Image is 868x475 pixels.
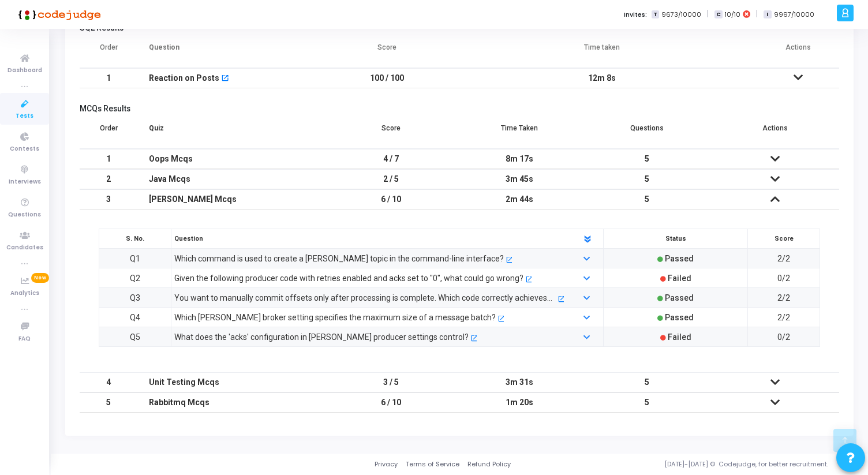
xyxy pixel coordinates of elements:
th: Status [604,229,748,249]
mat-icon: open_in_new [506,257,512,263]
span: Analytics [10,289,39,298]
th: Question [137,36,327,68]
td: Q3 [99,288,171,308]
span: Failed [668,274,691,283]
img: logo [14,3,101,26]
span: Dashboard [8,66,42,76]
div: 2m 44s [467,190,572,209]
td: 5 [583,169,712,189]
td: 4 [80,372,137,392]
span: New [31,273,49,283]
div: Unit Testing Mcqs [149,373,316,392]
div: Oops Mcqs [149,149,316,169]
td: 6 / 10 [327,392,455,413]
th: Actions [711,117,839,149]
span: 2/2 [777,313,790,322]
td: 5 [583,189,712,210]
td: 100 / 100 [327,68,447,88]
span: I [764,10,771,19]
span: | [756,8,758,20]
th: Questions [583,117,712,149]
span: 9997/10000 [774,10,814,20]
td: 5 [583,149,712,169]
a: Privacy [375,459,398,469]
td: 2 / 5 [327,169,455,189]
h5: MCQs Results [80,104,839,114]
td: 1 [80,149,137,169]
div: [DATE]-[DATE] © Codejudge, for better recruitment. [511,459,854,469]
div: 1m 20s [467,393,572,412]
span: 0/2 [777,332,790,342]
div: Which [PERSON_NAME] broker setting specifies the maximum size of a message batch? [174,311,496,324]
mat-icon: open_in_new [558,296,564,302]
a: Terms of Service [406,459,459,469]
div: Which command is used to create a [PERSON_NAME] topic in the command-line interface? [174,252,504,265]
td: 4 / 7 [327,149,455,169]
td: Q1 [99,249,171,268]
div: 3m 45s [467,170,572,189]
td: 6 / 10 [327,189,455,210]
td: 5 [583,392,712,413]
div: You want to manually commit offsets only after processing is complete. Which code correctly achie... [174,291,556,304]
div: Reaction on Posts [149,69,219,88]
div: [PERSON_NAME] Mcqs [149,190,316,209]
span: FAQ [18,334,31,344]
td: 12m 8s [447,68,757,88]
span: 0/2 [777,274,790,283]
div: Given the following producer code with retries enabled and acks set to "0", what could go wrong? [174,272,523,285]
span: Questions [8,210,41,220]
div: Rabbitmq Mcqs [149,393,316,412]
td: Q2 [99,268,171,288]
div: 3m 31s [467,373,572,392]
div: Java Mcqs [149,170,316,189]
span: Passed [665,313,694,322]
span: C [714,10,722,19]
span: Failed [668,332,691,342]
span: Passed [665,293,694,302]
td: 3 [80,189,137,210]
td: 5 [80,392,137,413]
th: Score [327,36,447,68]
span: Contests [10,144,39,154]
td: Q4 [99,308,171,327]
th: Actions [757,36,839,68]
span: T [652,10,659,19]
td: 3 / 5 [327,372,455,392]
mat-icon: open_in_new [525,276,532,283]
td: 2 [80,169,137,189]
mat-icon: open_in_new [497,316,504,322]
th: Quiz [137,117,327,149]
th: Order [80,36,137,68]
th: Score [748,229,820,249]
th: Time taken [447,36,757,68]
th: Score [327,117,455,149]
mat-icon: open_in_new [470,335,477,342]
div: What does the 'acks' configuration in [PERSON_NAME] producer settings control? [174,331,469,343]
span: Interviews [9,177,41,187]
span: Candidates [6,243,43,253]
mat-icon: open_in_new [221,75,229,83]
span: Passed [665,254,694,263]
span: 2/2 [777,293,790,302]
span: 2/2 [777,254,790,263]
div: 8m 17s [467,149,572,169]
td: 1 [80,68,137,88]
span: 10/10 [725,10,740,20]
th: Time Taken [455,117,583,149]
td: Q5 [99,327,171,347]
span: Tests [16,111,33,121]
th: Order [80,117,137,149]
th: S. No. [99,229,171,249]
span: | [707,8,709,20]
span: 9673/10000 [661,10,701,20]
td: 5 [583,372,712,392]
a: Refund Policy [467,459,511,469]
div: Question [169,233,569,245]
label: Invites: [624,10,647,20]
